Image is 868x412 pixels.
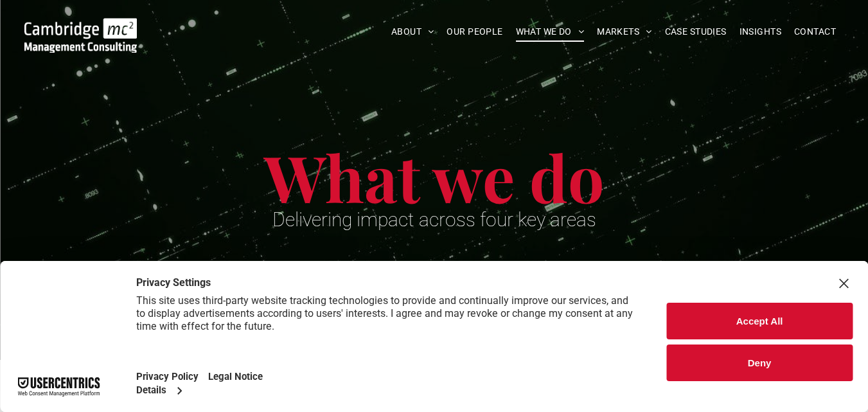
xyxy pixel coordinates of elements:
[24,18,137,53] img: Go to Homepage
[24,20,137,33] a: Your Business Transformed | Cambridge Management Consulting
[385,22,441,42] a: ABOUT
[509,22,591,42] a: WHAT WE DO
[264,134,605,219] span: What we do
[272,208,596,231] span: Delivering impact across four key areas
[440,22,509,42] a: OUR PEOPLE
[659,22,733,42] a: CASE STUDIES
[733,22,788,42] a: INSIGHTS
[590,22,658,42] a: MARKETS
[788,22,842,42] a: CONTACT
